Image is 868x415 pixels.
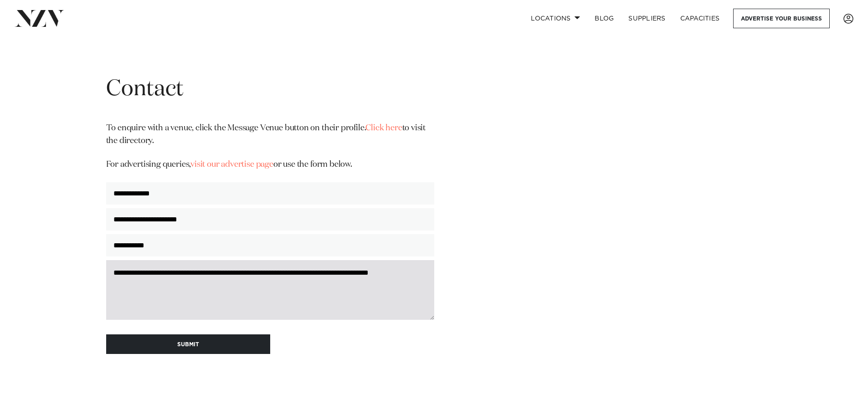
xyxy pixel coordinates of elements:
[621,9,673,28] a: SUPPLIERS
[524,9,587,28] a: Locations
[587,9,621,28] a: BLOG
[106,159,434,171] p: For advertising queries, or use the form below.
[106,334,270,354] button: SUBMIT
[190,160,273,169] a: visit our advertise page
[673,9,727,28] a: Capacities
[15,10,64,26] img: nzv-logo.png
[106,122,434,148] p: To enquire with a venue, click the Message Venue button on their profile. to visit the directory.
[365,124,402,132] a: Click here
[733,9,830,28] a: Advertise your business
[106,75,434,104] h1: Contact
